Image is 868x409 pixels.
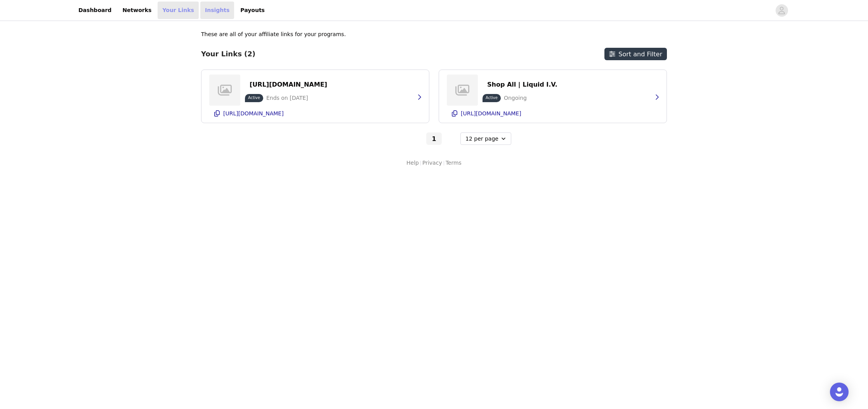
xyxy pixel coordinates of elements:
[487,81,557,88] p: Shop All | Liquid I.V.
[118,2,156,19] a: Networks
[245,78,332,91] button: [URL][DOMAIN_NAME]
[461,110,521,117] p: [URL][DOMAIN_NAME]
[158,2,199,19] a: Your Links
[443,132,459,145] button: Go to next page
[604,48,667,60] button: Sort and Filter
[209,107,421,120] button: [URL][DOMAIN_NAME]
[409,132,425,145] button: Go to previous page
[200,2,234,19] a: Insights
[778,4,785,17] div: avatar
[422,159,442,167] a: Privacy
[483,78,562,91] button: Shop All | Liquid I.V.
[223,110,284,117] p: [URL][DOMAIN_NAME]
[447,107,659,120] button: [URL][DOMAIN_NAME]
[248,95,260,101] p: Active
[201,30,346,38] p: These are all of your affiliate links for your programs.
[504,94,527,102] p: Ongoing
[250,81,327,88] p: [URL][DOMAIN_NAME]
[266,94,308,102] p: Ends on [DATE]
[406,159,419,167] a: Help
[446,159,462,167] a: Terms
[236,2,269,19] a: Payouts
[830,383,849,401] div: Open Intercom Messenger
[201,50,255,58] h3: Your Links (2)
[486,95,498,101] p: Active
[426,132,442,145] button: Go To Page 1
[74,2,116,19] a: Dashboard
